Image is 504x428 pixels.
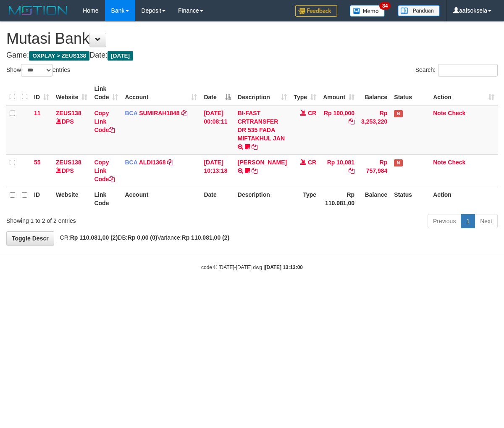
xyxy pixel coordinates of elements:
span: Has Note [394,159,402,166]
a: Copy BI-FAST CRTRANSFER DR 535 FADA MIFTAKHUL JAN to clipboard [252,143,257,150]
th: Link Code [91,187,121,211]
select: Showentries [21,64,52,77]
span: OXPLAY > ZEUS138 [29,51,89,61]
td: Rp 10,081 [320,154,358,187]
th: Amount: activate to sort column ascending [320,81,358,105]
td: [DATE] 00:08:11 [200,105,234,155]
a: Note [433,159,446,166]
th: Description [234,187,290,211]
th: Rp 110.081,00 [320,187,358,211]
th: Account [121,187,200,211]
td: DPS [52,154,91,187]
span: 11 [34,110,41,116]
th: Account: activate to sort column ascending [121,81,200,105]
a: Note [433,110,446,116]
img: Feedback.jpg [295,5,337,17]
th: ID: activate to sort column ascending [31,81,52,105]
th: ID [31,187,52,211]
a: ZEUS138 [56,110,81,116]
td: DPS [52,105,91,155]
h4: Game: Date: [6,51,498,60]
td: BI-FAST CRTRANSFER DR 535 FADA MIFTAKHUL JAN [234,105,290,155]
a: SUMIRAH1848 [139,110,179,116]
a: [PERSON_NAME] [238,159,287,166]
span: [DATE] [108,51,133,61]
span: BCA [125,110,137,116]
th: Date [200,187,234,211]
a: Toggle Descr [6,231,54,246]
th: Link Code: activate to sort column ascending [91,81,121,105]
th: Website: activate to sort column ascending [52,81,91,105]
th: Date: activate to sort column descending [200,81,234,105]
td: Rp 100,000 [320,105,358,155]
th: Description: activate to sort column ascending [234,81,290,105]
th: Status [391,81,430,105]
th: Balance [358,187,391,211]
span: 55 [34,159,41,166]
a: ALDI1368 [139,159,166,166]
td: Rp 3,253,220 [358,105,391,155]
span: CR: DB: Variance: [56,234,230,241]
label: Search: [415,64,498,77]
td: Rp 757,984 [358,154,391,187]
a: Check [448,159,465,166]
input: Search: [438,64,498,77]
a: Copy FERLANDA EFRILIDIT to clipboard [252,167,257,174]
a: Copy Link Code [94,159,115,182]
span: CR [308,110,316,116]
span: BCA [125,159,137,166]
img: Button%20Memo.svg [350,5,385,17]
th: Action: activate to sort column ascending [430,81,498,105]
img: MOTION_logo.png [6,4,70,17]
a: Check [448,110,465,116]
label: Show entries [6,64,70,77]
small: code © [DATE]-[DATE] dwg | [201,264,303,270]
a: Previous [428,214,461,228]
a: Copy SUMIRAH1848 to clipboard [181,110,187,116]
img: panduan.png [398,5,440,16]
th: Action [430,187,498,211]
td: [DATE] 10:13:18 [200,154,234,187]
th: Website [52,187,91,211]
th: Status [391,187,430,211]
span: CR [308,159,316,166]
a: Copy ALDI1368 to clipboard [167,159,173,166]
a: 1 [461,214,475,228]
a: Copy Rp 100,000 to clipboard [349,118,354,125]
a: Copy Rp 10,081 to clipboard [349,167,354,174]
span: Has Note [394,110,402,117]
th: Type: activate to sort column ascending [290,81,320,105]
strong: Rp 110.081,00 (2) [70,234,118,241]
span: 34 [379,2,391,10]
th: Balance [358,81,391,105]
strong: Rp 0,00 (0) [128,234,157,241]
h1: Mutasi Bank [6,30,498,47]
strong: Rp 110.081,00 (2) [182,234,230,241]
a: ZEUS138 [56,159,81,166]
div: Showing 1 to 2 of 2 entries [6,213,204,225]
a: Next [475,214,498,228]
strong: [DATE] 13:13:00 [265,264,303,270]
a: Copy Link Code [94,110,115,133]
th: Type [290,187,320,211]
